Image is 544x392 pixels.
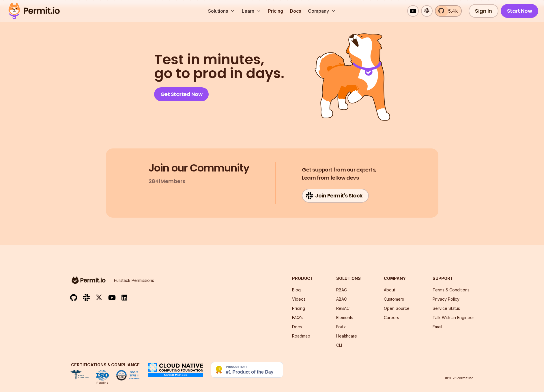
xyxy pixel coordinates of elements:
[336,287,347,292] a: RBAC
[433,324,442,329] a: Email
[154,53,284,80] h2: go to prod in days.
[336,315,353,320] a: Elements
[433,306,460,311] a: Service Status
[149,162,249,174] h3: Join our Community
[70,276,107,285] img: logo
[384,287,395,292] a: About
[292,333,310,338] a: Roadmap
[384,306,410,311] a: Open Source
[149,177,185,185] p: 2841 Members
[384,315,399,320] a: Careers
[433,276,474,281] h3: Support
[445,376,474,380] p: © 2025 Permit Inc.
[433,287,470,292] a: Terms & Conditions
[116,370,141,380] img: SOC
[96,294,102,301] img: twitter
[292,306,305,311] a: Pricing
[114,278,154,283] p: Fullstack Permissions
[384,297,404,301] a: Customers
[302,189,369,203] a: Join Permit's Slack
[336,333,357,338] a: Healthcare
[302,166,377,174] span: Get support from our experts,
[336,297,347,301] a: ABAC
[336,306,349,311] a: ReBAC
[501,4,539,18] a: Start Now
[302,166,377,182] h4: Learn from fellow devs
[121,294,127,301] img: linkedin
[96,370,109,380] img: ISO
[154,53,284,67] span: Test in minutes,
[306,5,338,17] button: Company
[435,5,462,17] a: 5.4k
[6,1,62,21] img: Permit logo
[292,287,301,292] a: Blog
[292,297,306,301] a: Videos
[292,315,303,320] a: FAQ's
[433,315,474,320] a: Talk With an Engineer
[83,293,90,301] img: slack
[292,276,313,281] h3: Product
[154,87,209,101] a: Get Started Now
[70,294,77,301] img: github
[288,5,303,17] a: Docs
[445,7,458,14] span: 5.4k
[336,343,342,348] a: CLI
[70,362,141,368] h3: Certifications & Compliance
[292,324,302,329] a: Docs
[70,370,89,380] img: HIPAA
[336,276,361,281] h3: Solutions
[266,5,285,17] a: Pricing
[206,5,237,17] button: Solutions
[384,276,410,281] h3: Company
[336,324,346,329] a: FoAz
[433,297,459,301] a: Privacy Policy
[108,294,116,301] img: youtube
[96,380,109,385] div: Pending
[469,4,498,18] a: Sign In
[211,362,283,378] img: Permit.io - Never build permissions again | Product Hunt
[240,5,263,17] button: Learn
